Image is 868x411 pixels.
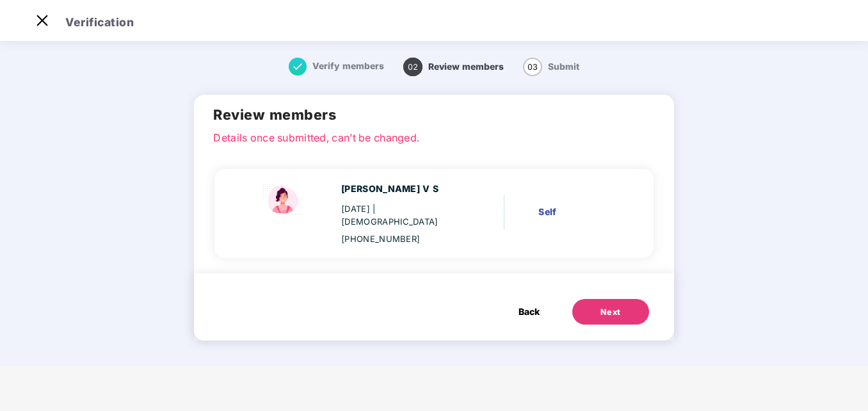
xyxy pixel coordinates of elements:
img: svg+xml;base64,PHN2ZyB4bWxucz0iaHR0cDovL3d3dy53My5vcmcvMjAwMC9zdmciIHdpZHRoPSIxNiIgaGVpZ2h0PSIxNi... [289,58,307,76]
div: [PHONE_NUMBER] [341,232,459,246]
span: Review members [428,61,504,72]
img: svg+xml;base64,PHN2ZyBpZD0iU3BvdXNlX2ljb24iIHhtbG5zPSJodHRwOi8vd3d3LnczLm9yZy8yMDAwL3N2ZyIgd2lkdG... [258,182,309,218]
button: Next [572,299,649,325]
div: [PERSON_NAME] V S [341,182,459,196]
span: Verify members [312,61,384,71]
span: Back [518,305,540,319]
span: 03 [523,58,542,76]
p: Details once submitted, can’t be changed. [213,130,654,141]
span: Submit [548,61,579,72]
div: Next [600,306,621,319]
button: Back [506,299,552,325]
div: Self [538,205,616,219]
span: 02 [403,58,422,76]
h2: Review members [213,104,654,126]
div: [DATE] [341,202,459,229]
